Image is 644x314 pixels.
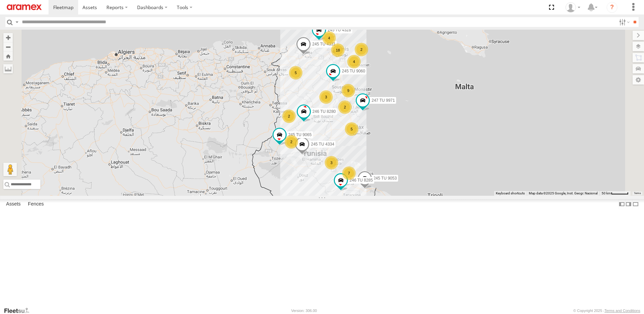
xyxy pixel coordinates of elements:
div: Version: 306.00 [291,309,317,313]
div: 2 [355,43,368,56]
div: 2 [285,135,298,149]
button: Map Scale: 50 km per 48 pixels [600,191,631,196]
span: 50 km [602,191,611,195]
div: 7 [342,166,356,180]
div: 2 [282,109,296,123]
div: 4 [347,55,361,68]
button: Zoom Home [3,52,13,61]
button: Zoom out [3,42,13,52]
span: 246 TU 8280 [313,109,336,114]
a: Visit our Website [4,307,35,314]
label: Map Settings [633,75,644,85]
div: 5 [289,66,302,80]
label: Dock Summary Table to the Right [625,199,632,209]
span: 245 TU 4334 [311,142,334,147]
div: Ahmed Khanfir [563,2,583,12]
span: 245 TU 4328 [328,27,351,32]
label: Search Filter Options [616,17,631,27]
span: 245 TU 9065 [288,132,312,137]
button: Keyboard shortcuts [496,191,525,196]
div: 18 [331,43,345,57]
div: 5 [345,122,358,136]
i: ? [607,2,617,13]
span: 245 TU 9060 [342,69,365,73]
label: Assets [3,199,24,209]
button: Zoom in [3,33,13,42]
button: Drag Pegman onto the map to open Street View [3,163,17,176]
div: 9 [342,84,355,97]
span: 247 TU 9971 [372,98,395,102]
span: Map data ©2025 Google, Inst. Geogr. Nacional [529,191,598,195]
span: 245 TU 9053 [374,176,397,181]
div: 3 [319,90,333,104]
a: Terms and Conditions [605,309,640,313]
a: Terms (opens in new tab) [634,192,641,195]
label: Hide Summary Table [632,199,639,209]
div: 4 [322,31,336,45]
span: 246 TU 8285 [350,178,373,183]
label: Fences [25,199,47,209]
label: Measure [3,64,13,73]
label: Dock Summary Table to the Left [618,199,625,209]
label: Search Query [14,17,20,27]
div: © Copyright 2025 - [573,309,640,313]
div: 3 [325,156,338,169]
img: aramex-logo.svg [7,4,42,10]
div: 2 [338,100,352,114]
span: 245 TU 4331 [312,41,335,46]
